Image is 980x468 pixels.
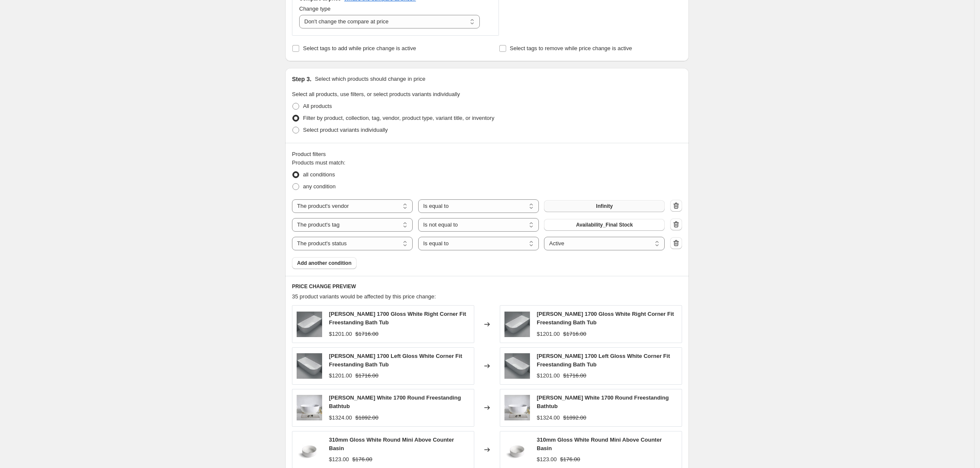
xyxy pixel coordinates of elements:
[303,127,388,133] span: Select product variants individually
[563,372,586,380] strike: $1716.00
[303,183,336,190] span: any condition
[292,283,682,290] h6: PRICE CHANGE PREVIEW
[537,311,674,326] span: [PERSON_NAME] 1700 Gloss White Right Corner Fit Freestanding Bath Tub
[297,437,322,462] img: IA026-1_80x.jpg
[297,260,351,267] span: Add another condition
[292,75,312,83] h2: Step 3.
[299,6,331,12] span: Change type
[292,159,346,166] span: Products must match:
[563,330,586,338] strike: $1716.00
[329,353,462,368] span: [PERSON_NAME] 1700 Left Gloss White Corner Fit Freestanding Bath Tub
[504,437,530,462] img: IA026-1_80x.jpg
[504,395,530,420] img: po_80x.jpg
[544,219,665,231] button: Availability_Final Stock
[576,221,633,228] span: Availability_Final Stock
[315,75,425,83] p: Select which products should change in price
[537,437,662,451] span: 310mm Gloss White Round Mini Above Counter Basin
[329,311,466,326] span: [PERSON_NAME] 1700 Gloss White Right Corner Fit Freestanding Bath Tub
[329,330,352,338] div: $1201.00
[537,353,670,368] span: [PERSON_NAME] 1700 Left Gloss White Corner Fit Freestanding Bath Tub
[329,372,352,380] div: $1201.00
[303,115,494,121] span: Filter by product, collection, tag, vendor, product type, variant title, or inventory
[329,437,454,451] span: 310mm Gloss White Round Mini Above Counter Basin
[596,203,613,210] span: Infinity
[292,150,682,159] div: Product filters
[329,394,461,409] span: [PERSON_NAME] White 1700 Round Freestanding Bathtub
[303,45,416,51] span: Select tags to add while price change is active
[303,103,332,109] span: All products
[352,455,372,464] strike: $176.00
[329,414,352,422] div: $1324.00
[303,171,335,178] span: all conditions
[292,91,460,97] span: Select all products, use filters, or select products variants individually
[355,372,378,380] strike: $1716.00
[537,330,560,338] div: $1201.00
[510,45,632,51] span: Select tags to remove while price change is active
[560,455,580,464] strike: $176.00
[297,395,322,420] img: po_80x.jpg
[504,353,530,379] img: 4_0824c961-19f4-43b9-930a-8d48f41d9bb8_80x.jpg
[329,455,349,464] div: $123.00
[537,414,560,422] div: $1324.00
[537,394,669,409] span: [PERSON_NAME] White 1700 Round Freestanding Bathtub
[292,293,436,300] span: 35 product variants would be affected by this price change:
[504,312,530,337] img: 2_9cfbbc6c-4b0b-4ec6-8ed3-59096bd3c948_80x.jpg
[297,353,322,379] img: 4_0824c961-19f4-43b9-930a-8d48f41d9bb8_80x.jpg
[297,312,322,337] img: 2_9cfbbc6c-4b0b-4ec6-8ed3-59096bd3c948_80x.jpg
[355,414,378,422] strike: $1892.00
[544,200,665,212] button: Infinity
[355,330,378,338] strike: $1716.00
[563,414,586,422] strike: $1892.00
[292,257,357,269] button: Add another condition
[537,455,557,464] div: $123.00
[537,372,560,380] div: $1201.00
